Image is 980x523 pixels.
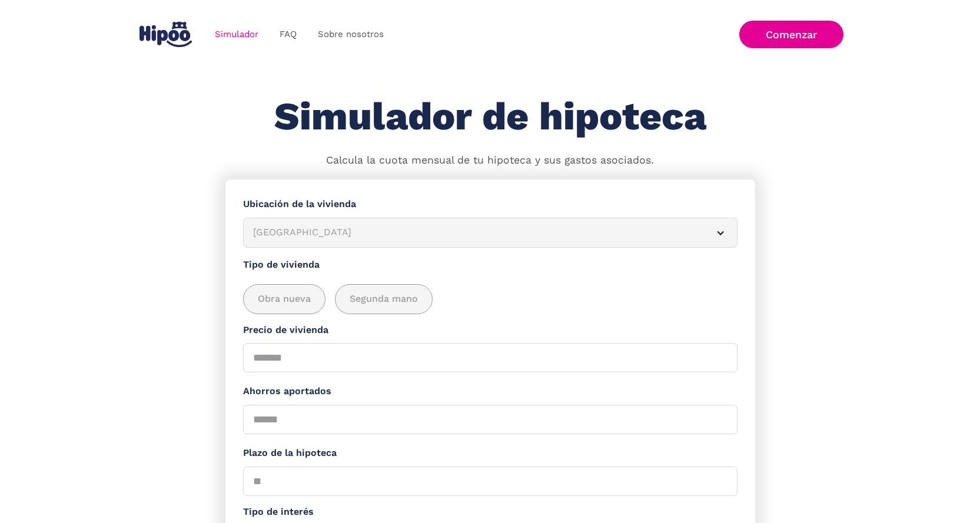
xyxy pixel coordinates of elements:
article: [GEOGRAPHIC_DATA] [243,218,738,248]
label: Plazo de la hipoteca [243,446,738,461]
a: home [137,17,195,52]
p: Calcula la cuota mensual de tu hipoteca y sus gastos asociados. [326,153,654,168]
div: [GEOGRAPHIC_DATA] [253,225,699,240]
label: Tipo de vivienda [243,258,738,272]
label: Tipo de interés [243,505,738,519]
div: add_description_here [243,284,738,314]
a: FAQ [269,23,307,46]
label: Ubicación de la vivienda [243,197,738,212]
label: Ahorros aportados [243,384,738,399]
h1: Simulador de hipoteca [274,95,706,138]
a: Comenzar [739,21,843,48]
a: Simulador [204,23,269,46]
span: Segunda mano [350,292,418,307]
label: Precio de vivienda [243,323,738,338]
a: Sobre nosotros [307,23,394,46]
span: Obra nueva [258,292,311,307]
